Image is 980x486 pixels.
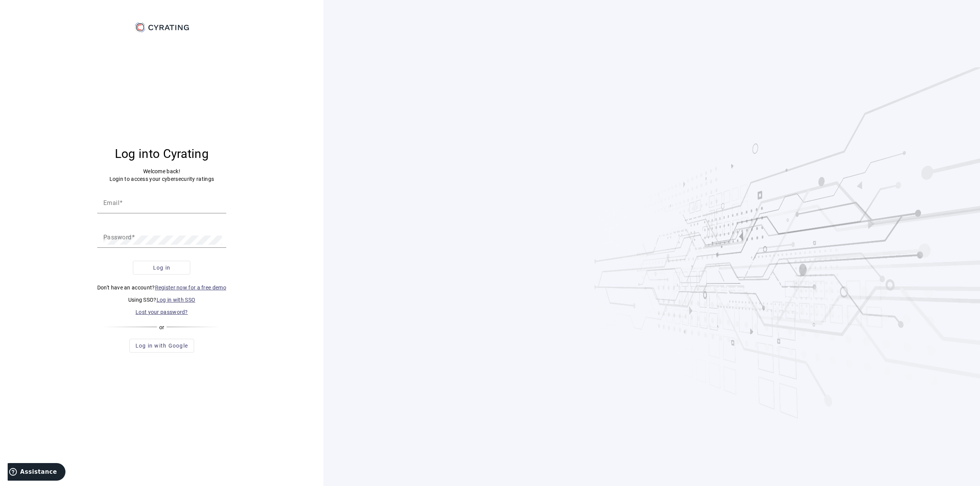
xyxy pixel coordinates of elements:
button: Log in [133,261,190,275]
span: Log in [153,264,171,271]
a: Register now for a free demo [155,284,226,291]
mat-label: Password [103,233,132,241]
p: Don't have an account? [97,284,226,291]
span: Log in with Google [136,342,188,349]
a: Log in with SSO [157,297,196,303]
div: or [103,323,220,331]
p: Using SSO? [97,296,226,304]
p: Welcome back! Login to access your cybersecurity ratings [97,167,226,183]
h3: Log into Cyrating [97,146,226,161]
a: Lost your password? [136,309,188,315]
mat-label: Email [103,199,120,206]
button: Log in with Google [129,339,194,353]
g: CYRATING [149,25,189,30]
iframe: Ouvre un widget dans lequel vous pouvez trouver plus d’informations [8,463,65,482]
